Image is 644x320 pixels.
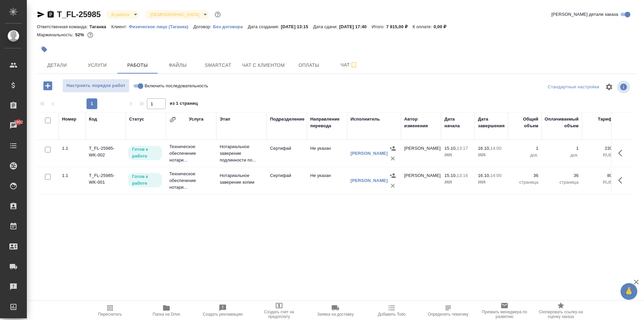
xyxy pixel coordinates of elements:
[293,61,325,70] span: Оплаты
[81,61,113,70] span: Услуги
[129,24,194,29] p: Физическое лицо (Таганка)
[220,172,263,186] p: Нотариальное заверение копии
[478,116,505,129] div: Дата завершения
[129,116,144,123] div: Статус
[478,179,505,186] p: 2025
[127,145,163,161] div: Исполнитель может приступить к работе
[106,10,140,19] div: В работе
[62,145,82,152] div: 1.1
[62,172,82,179] div: 1.1
[339,24,372,29] p: [DATE] 17:40
[281,24,313,29] p: [DATE] 13:15
[351,116,380,123] div: Исполнитель
[132,146,158,159] p: Готов к работе
[413,24,434,29] p: К оплате:
[307,142,347,165] td: Не указан
[213,24,248,29] p: Без договора
[444,152,471,158] p: 2025
[386,24,413,29] p: 7 815,00 ₽
[401,169,441,192] td: [PERSON_NAME]
[388,171,398,181] button: Назначить
[457,146,468,151] p: 13:17
[310,116,344,129] div: Направление перевода
[585,172,612,179] p: 80
[220,143,263,164] p: Нотариальное заверение подлинности по...
[585,179,612,186] p: RUB
[86,169,126,192] td: T_FL-25985-WK-001
[617,81,631,93] span: Посмотреть информацию
[444,146,457,151] p: 15.10,
[189,116,203,123] div: Услуга
[333,61,365,69] span: Чат
[170,99,198,109] span: из 1 страниц
[388,181,398,191] button: Удалить
[512,152,538,158] p: док.
[512,179,538,186] p: страница
[313,24,339,29] p: Дата сдачи:
[545,116,579,129] div: Оплачиваемый объем
[545,179,579,186] p: страница
[47,10,55,18] button: Скопировать ссылку
[545,145,579,152] p: 1
[512,116,538,129] div: Общий объем
[193,24,213,29] p: Договор:
[614,172,630,188] button: Здесь прячутся важные кнопки
[512,145,538,152] p: 1
[169,116,176,123] button: Сгруппировать
[388,153,398,164] button: Удалить
[270,116,305,123] div: Подразделение
[57,10,101,19] a: T_FL-25985
[401,142,441,165] td: [PERSON_NAME]
[145,10,209,19] div: В работе
[457,173,468,178] p: 13:16
[434,24,451,29] p: 0,00 ₽
[351,151,388,156] a: [PERSON_NAME]
[37,10,45,18] button: Скопировать ссылку для ЯМессенджера
[585,145,612,152] p: 230
[601,79,617,95] span: Настроить таблицу
[478,146,490,151] p: 16.10,
[545,152,579,158] p: док.
[62,79,129,93] button: Настроить порядок работ
[444,179,471,186] p: 2025
[213,24,248,29] a: Без договора
[614,145,630,161] button: Здесь прячутся важные кнопки
[598,116,612,123] div: Тариф
[372,24,386,29] p: Итого:
[202,61,234,70] span: Smartcat
[109,12,131,17] button: В работе
[490,146,501,151] p: 14:00
[111,24,129,29] p: Клиент:
[546,82,601,92] div: split button
[129,24,194,29] a: Физическое лицо (Таганка)
[86,31,95,39] button: 3110.00 RUB;
[148,12,201,17] button: [DEMOGRAPHIC_DATA]
[90,24,111,29] p: Таганка
[307,169,347,192] td: Не указан
[37,32,75,37] p: Маржинальность:
[166,140,216,167] td: Техническое обеспечение нотари...
[89,116,97,123] div: Код
[404,116,438,129] div: Автор изменения
[39,79,57,93] button: Добавить работу
[267,142,307,165] td: Сертифай
[267,169,307,192] td: Сертифай
[37,24,90,29] p: Ответственная команда:
[41,61,73,70] span: Детали
[62,116,76,123] div: Номер
[350,61,358,69] svg: Подписаться
[127,172,163,188] div: Исполнитель может приступить к работе
[248,24,281,29] p: Дата создания:
[351,178,388,183] a: [PERSON_NAME]
[621,283,637,300] button: 🙏
[512,172,538,179] p: 36
[220,116,230,123] div: Этап
[213,10,222,19] button: Доп статусы указывают на важность/срочность заказа
[75,32,86,37] p: 52%
[145,83,208,89] span: Включить последовательность
[545,172,579,179] p: 36
[490,173,501,178] p: 14:00
[66,82,126,90] span: Настроить порядок работ
[132,173,158,187] p: Готов к работе
[162,61,194,70] span: Файлы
